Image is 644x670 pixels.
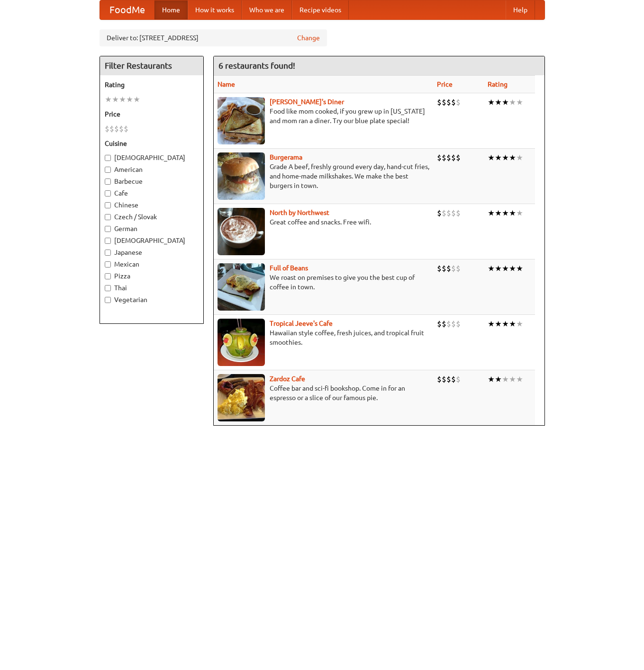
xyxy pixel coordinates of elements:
[488,208,495,218] li: ★
[270,264,308,272] a: Full of Beans
[105,80,199,89] h5: Rating
[437,208,442,218] li: $
[451,263,456,274] li: $
[446,208,451,218] li: $
[495,319,502,329] li: ★
[451,152,456,163] li: $
[270,98,344,106] a: [PERSON_NAME]'s Diner
[105,273,111,279] input: Pizza
[105,124,109,134] li: $
[105,188,199,198] label: Cafe
[105,285,111,291] input: Thai
[105,202,111,208] input: Chinese
[442,208,446,218] li: $
[446,263,451,274] li: $
[502,319,509,329] li: ★
[105,153,199,162] label: [DEMOGRAPHIC_DATA]
[488,319,495,329] li: ★
[437,80,453,88] a: Price
[218,208,265,255] img: north.jpg
[133,94,140,105] li: ★
[516,208,523,218] li: ★
[488,97,495,107] li: ★
[270,209,329,216] a: North by Northwest
[516,152,523,163] li: ★
[105,139,199,148] h5: Cuisine
[105,250,111,256] input: Japanese
[218,374,265,421] img: zardoz.jpg
[218,162,429,190] p: Grade A beef, freshly ground every day, hand-cut fries, and home-made milkshakes. We make the bes...
[105,94,112,105] li: ★
[495,208,502,218] li: ★
[100,56,203,75] h4: Filter Restaurants
[154,0,188,19] a: Home
[105,297,111,303] input: Vegetarian
[495,152,502,163] li: ★
[437,319,442,329] li: $
[105,109,199,119] h5: Price
[495,374,502,384] li: ★
[105,212,199,222] label: Czech / Slovak
[437,152,442,163] li: $
[100,0,154,19] a: FoodMe
[516,374,523,384] li: ★
[218,97,265,144] img: sallys.jpg
[100,29,327,46] div: Deliver to: [STREET_ADDRESS]
[506,0,535,19] a: Help
[446,152,451,163] li: $
[509,208,516,218] li: ★
[292,0,349,19] a: Recipe videos
[509,319,516,329] li: ★
[495,263,502,274] li: ★
[105,165,199,174] label: American
[105,214,111,220] input: Czech / Slovak
[456,319,461,329] li: $
[456,263,461,274] li: $
[218,152,265,200] img: burgerama.jpg
[270,320,333,327] a: Tropical Jeeve's Cafe
[105,167,111,173] input: American
[105,224,199,233] label: German
[105,155,111,161] input: [DEMOGRAPHIC_DATA]
[105,200,199,210] label: Chinese
[188,0,242,19] a: How it works
[509,263,516,274] li: ★
[105,179,111,185] input: Barbecue
[437,97,442,107] li: $
[119,124,124,134] li: $
[502,152,509,163] li: ★
[218,384,429,402] p: Coffee bar and sci-fi bookshop. Come in for an espresso or a slice of our famous pie.
[105,283,199,293] label: Thai
[218,80,235,88] a: Name
[105,295,199,304] label: Vegetarian
[456,97,461,107] li: $
[502,97,509,107] li: ★
[446,97,451,107] li: $
[105,271,199,281] label: Pizza
[509,152,516,163] li: ★
[114,124,119,134] li: $
[502,374,509,384] li: ★
[218,263,265,311] img: beans.jpg
[516,319,523,329] li: ★
[124,124,128,134] li: $
[218,107,429,125] p: Food like mom cooked, if you grew up in [US_STATE] and mom ran a diner. Try our blue plate special!
[270,153,302,161] a: Burgerama
[451,319,456,329] li: $
[488,80,508,88] a: Rating
[442,374,446,384] li: $
[442,97,446,107] li: $
[218,217,429,227] p: Great coffee and snacks. Free wifi.
[456,152,461,163] li: $
[446,374,451,384] li: $
[218,319,265,366] img: jeeves.jpg
[105,177,199,186] label: Barbecue
[442,319,446,329] li: $
[105,259,199,269] label: Mexican
[488,374,495,384] li: ★
[270,375,305,383] a: Zardoz Cafe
